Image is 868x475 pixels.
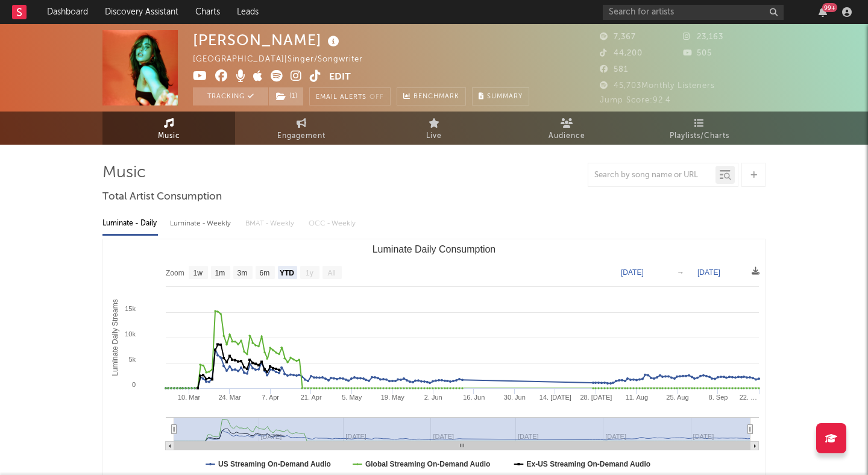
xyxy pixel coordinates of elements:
button: Edit [329,70,351,85]
span: Summary [487,93,523,100]
text: 11. Aug [626,394,648,401]
span: ( 1 ) [268,87,304,105]
text: [DATE] [697,268,720,277]
div: 99 + [822,3,837,12]
text: 16. Jun [463,394,485,401]
text: 14. [DATE] [539,394,571,401]
a: Audience [500,112,633,145]
text: YTD [280,269,294,277]
text: 5k [128,356,136,363]
em: Off [370,94,384,101]
text: 2. Jun [424,394,442,401]
text: All [327,269,335,277]
text: US Streaming On-Demand Audio [218,460,331,468]
span: 45,703 Monthly Listeners [600,82,715,90]
span: 44,200 [600,49,643,57]
button: (1) [269,87,303,105]
text: 1w [193,269,203,277]
span: 7,367 [600,33,636,41]
button: Email AlertsOff [309,87,391,105]
text: 6m [260,269,270,277]
text: 15k [125,305,136,312]
span: Playlists/Charts [670,129,729,143]
text: 5. May [342,394,362,401]
text: Zoom [166,269,184,277]
a: Music [102,112,235,145]
text: 30. Jun [504,394,526,401]
span: Music [158,129,180,143]
input: Search for artists [603,5,784,20]
span: 505 [683,49,712,57]
text: 7. Apr [262,394,279,401]
button: 99+ [819,7,827,17]
text: Ex-US Streaming On-Demand Audio [527,460,651,468]
span: Engagement [277,129,325,143]
span: Jump Score: 92.4 [600,96,671,104]
input: Search by song name or URL [588,171,715,180]
text: Luminate Daily Consumption [373,244,496,254]
button: Tracking [193,87,268,105]
div: Luminate - Weekly [170,213,233,234]
a: Playlists/Charts [633,112,766,145]
span: Live [426,129,442,143]
text: [DATE] [621,268,644,277]
text: 8. Sep [709,394,728,401]
text: 19. May [381,394,405,401]
span: Audience [549,129,585,143]
span: Benchmark [414,90,459,104]
div: Luminate - Daily [102,213,158,234]
text: Luminate Daily Streams [111,299,119,376]
div: [PERSON_NAME] [193,30,342,50]
text: 24. Mar [218,394,241,401]
text: 21. Apr [301,394,322,401]
a: Engagement [235,112,368,145]
text: Global Streaming On-Demand Audio [365,460,491,468]
text: 1m [215,269,225,277]
text: 25. Aug [666,394,688,401]
text: 10k [125,330,136,338]
text: → [677,268,684,277]
text: 28. [DATE] [580,394,612,401]
a: Live [368,112,500,145]
button: Summary [472,87,529,105]
a: Benchmark [397,87,466,105]
span: 23,163 [683,33,723,41]
text: 10. Mar [178,394,201,401]
text: 0 [132,381,136,388]
span: 581 [600,66,628,74]
text: 1y [306,269,313,277]
div: [GEOGRAPHIC_DATA] | Singer/Songwriter [193,52,377,67]
text: 3m [237,269,248,277]
text: 22. … [740,394,757,401]
span: Total Artist Consumption [102,190,222,204]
